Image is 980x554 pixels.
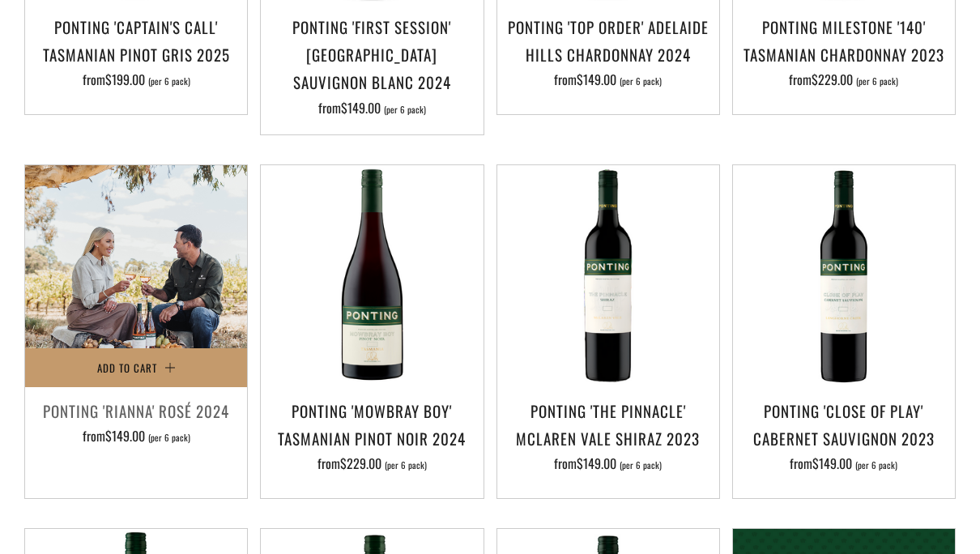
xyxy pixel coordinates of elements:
[577,454,616,473] span: $149.00
[25,13,247,94] a: Ponting 'Captain's Call' Tasmanian Pinot Gris 2025 from$199.00 (per 6 pack)
[790,454,897,473] span: from
[83,426,190,445] span: from
[497,397,719,478] a: Ponting 'The Pinnacle' McLaren Vale Shiraz 2023 from$149.00 (per 6 pack)
[505,13,711,68] h3: Ponting 'Top Order' Adelaide Hills Chardonnay 2024
[856,77,898,86] span: (per 6 pack)
[148,433,190,442] span: (per 6 pack)
[577,70,616,89] span: $149.00
[261,397,483,478] a: Ponting 'Mowbray Boy' Tasmanian Pinot Noir 2024 from$229.00 (per 6 pack)
[741,13,947,68] h3: Ponting Milestone '140' Tasmanian Chardonnay 2023
[620,77,662,86] span: (per 6 pack)
[505,397,711,452] h3: Ponting 'The Pinnacle' McLaren Vale Shiraz 2023
[812,454,852,473] span: $149.00
[812,70,853,89] span: $229.00
[105,70,145,89] span: $199.00
[317,454,427,473] span: from
[620,461,662,470] span: (per 6 pack)
[384,105,426,114] span: (per 6 pack)
[318,98,426,117] span: from
[269,397,475,452] h3: Ponting 'Mowbray Boy' Tasmanian Pinot Noir 2024
[789,70,898,89] span: from
[385,461,427,470] span: (per 6 pack)
[25,397,247,478] a: Ponting 'Rianna' Rosé 2024 from$149.00 (per 6 pack)
[340,454,381,473] span: $229.00
[33,397,239,424] h3: Ponting 'Rianna' Rosé 2024
[33,13,239,68] h3: Ponting 'Captain's Call' Tasmanian Pinot Gris 2025
[269,13,475,96] h3: Ponting 'First Session' [GEOGRAPHIC_DATA] Sauvignon Blanc 2024
[554,70,662,89] span: from
[105,426,145,445] span: $149.00
[83,70,190,89] span: from
[855,461,897,470] span: (per 6 pack)
[97,360,157,376] span: Add to Cart
[25,348,247,387] button: Add to Cart
[733,397,955,478] a: Ponting 'Close of Play' Cabernet Sauvignon 2023 from$149.00 (per 6 pack)
[554,454,662,473] span: from
[733,13,955,94] a: Ponting Milestone '140' Tasmanian Chardonnay 2023 from$229.00 (per 6 pack)
[497,13,719,94] a: Ponting 'Top Order' Adelaide Hills Chardonnay 2024 from$149.00 (per 6 pack)
[261,13,483,114] a: Ponting 'First Session' [GEOGRAPHIC_DATA] Sauvignon Blanc 2024 from$149.00 (per 6 pack)
[148,77,190,86] span: (per 6 pack)
[741,397,947,452] h3: Ponting 'Close of Play' Cabernet Sauvignon 2023
[341,98,381,117] span: $149.00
